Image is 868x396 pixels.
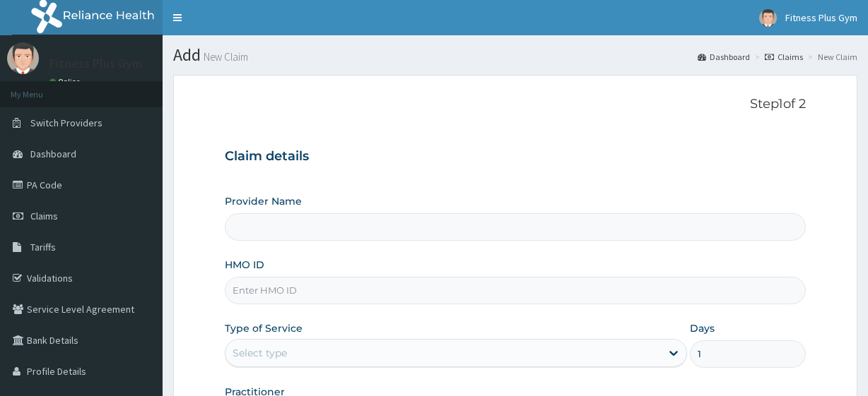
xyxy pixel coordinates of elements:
[233,346,287,360] div: Select type
[7,42,39,74] img: User Image
[804,51,857,63] li: New Claim
[173,46,857,64] h1: Add
[765,51,803,63] a: Claims
[201,52,248,62] small: New Claim
[785,11,857,24] span: Fitness Plus Gym
[30,241,56,253] span: Tariffs
[49,57,142,70] p: Fitness Plus Gym
[30,148,76,160] span: Dashboard
[225,149,805,164] h3: Claim details
[30,210,58,222] span: Claims
[225,97,805,112] p: Step 1 of 2
[225,277,805,304] input: Enter HMO ID
[698,51,750,63] a: Dashboard
[225,321,303,335] label: Type of Service
[759,9,777,27] img: User Image
[30,116,102,129] span: Switch Providers
[225,258,264,272] label: HMO ID
[225,194,302,208] label: Provider Name
[690,321,715,335] label: Days
[49,77,83,87] a: Online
